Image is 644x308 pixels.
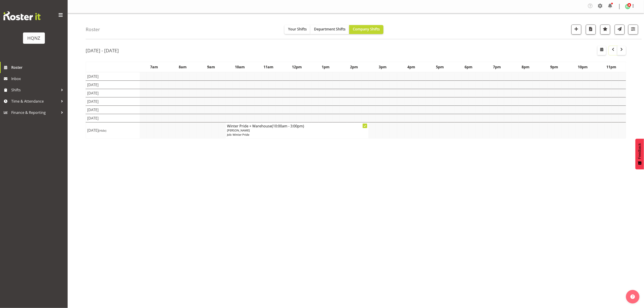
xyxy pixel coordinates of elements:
th: 8pm [511,62,540,72]
td: [DATE] [86,97,140,106]
h2: [DATE] - [DATE] [86,48,119,53]
span: Company Shifts [353,27,380,32]
span: (10:00am - 3:00pm) [272,124,304,129]
span: Time & Attendance [11,98,59,105]
span: [PERSON_NAME] [227,128,250,132]
th: 9am [197,62,226,72]
th: 12pm [283,62,311,72]
th: 3pm [369,62,397,72]
button: Feedback - Show survey [635,139,644,169]
button: Department Shifts [310,25,349,34]
img: Rosterit website logo [3,11,41,20]
button: Download a PDF of the roster according to the set date range. [586,25,596,34]
button: Select a specific date within the roster. [598,46,606,55]
th: 5pm [426,62,454,72]
th: 9pm [540,62,568,72]
span: Feedback [638,143,642,159]
td: [DATE] [86,81,140,89]
button: Company Shifts [349,25,383,34]
th: 10am [226,62,254,72]
button: Send a list of all shifts for the selected filtered period to all rostered employees. [615,25,625,34]
th: 11pm [597,62,626,72]
th: 11am [254,62,283,72]
th: 10pm [568,62,597,72]
span: Roster [11,64,65,71]
button: Add a new shift [571,25,581,34]
td: [DATE] [86,114,140,122]
div: HQNZ [28,35,40,41]
span: (Hide) [99,129,106,133]
td: [DATE] [86,106,140,114]
td: [DATE] [86,122,140,138]
img: rachael-simpson131.jpg [625,4,630,9]
th: 4pm [397,62,426,72]
th: 2pm [340,62,369,72]
img: help-xxl-2.png [630,294,635,299]
th: 7pm [483,62,511,72]
span: Shifts [11,87,59,93]
h4: Winter Pride + Warehouse [227,124,367,128]
th: 7am [140,62,168,72]
span: Your Shifts [288,27,307,32]
button: Your Shifts [284,25,310,34]
span: Inbox [11,75,65,82]
th: 8am [168,62,197,72]
th: 1pm [311,62,340,72]
p: Job: Winter Pride [227,133,367,137]
span: Department Shifts [314,27,346,32]
h4: Roster [86,27,100,32]
button: Filter Shifts [628,25,638,34]
th: 6pm [454,62,483,72]
td: [DATE] [86,72,140,81]
button: Highlight an important date within the roster. [600,25,610,34]
td: [DATE] [86,89,140,97]
span: Finance & Reporting [11,109,59,116]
